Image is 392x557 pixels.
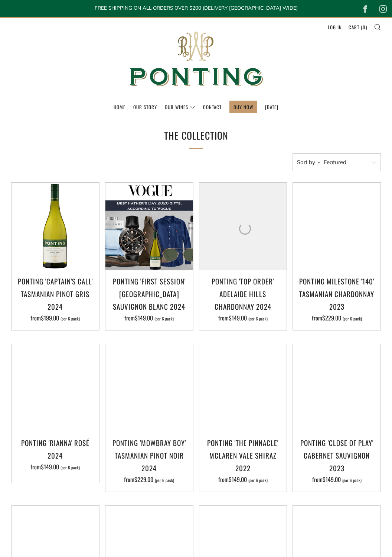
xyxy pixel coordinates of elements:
[133,101,157,113] a: Our Story
[265,101,278,113] a: [DATE]
[109,436,189,475] h3: Ponting 'Mowbray Boy' Tasmanian Pinot Noir 2024
[124,475,174,484] span: from
[322,313,341,322] span: $229.00
[105,436,193,483] a: Ponting 'Mowbray Boy' Tasmanian Pinot Noir 2024 from$229.00 (per 6 pack)
[114,101,125,113] a: Home
[154,317,174,321] span: (per 6 pack)
[363,23,366,31] span: 0
[41,313,59,322] span: $199.00
[61,466,80,470] span: (per 6 pack)
[229,475,247,484] span: $149.00
[30,313,80,322] span: from
[41,462,59,471] span: $149.00
[199,275,287,321] a: Ponting 'Top Order' Adelaide Hills Chardonnay 2024 from$149.00 (per 6 pack)
[135,313,153,322] span: $149.00
[12,436,99,473] a: Ponting 'Rianna' Rosé 2024 from$149.00 (per 6 pack)
[312,475,362,484] span: from
[293,275,380,321] a: Ponting Milestone '140' Tasmanian Chardonnay 2023 from$229.00 (per 6 pack)
[248,478,268,482] span: (per 6 pack)
[203,101,222,113] a: Contact
[134,475,153,484] span: $229.00
[15,275,95,313] h3: Ponting 'Captain's Call' Tasmanian Pinot Gris 2024
[203,436,283,475] h3: Ponting 'The Pinnacle' McLaren Vale Shiraz 2022
[109,275,189,313] h3: Ponting 'First Session' [GEOGRAPHIC_DATA] Sauvignon Blanc 2024
[155,478,174,482] span: (per 6 pack)
[218,313,268,322] span: from
[342,478,362,482] span: (per 6 pack)
[349,21,367,33] a: Cart (0)
[343,317,362,321] span: (per 6 pack)
[165,101,195,113] a: Our Wines
[328,21,342,33] a: Log in
[105,275,193,321] a: Ponting 'First Session' [GEOGRAPHIC_DATA] Sauvignon Blanc 2024 from$149.00 (per 6 pack)
[248,317,268,321] span: (per 6 pack)
[199,436,287,483] a: Ponting 'The Pinnacle' McLaren Vale Shiraz 2022 from$149.00 (per 6 pack)
[229,313,247,322] span: $149.00
[61,317,80,321] span: (per 6 pack)
[30,462,80,471] span: from
[104,127,288,144] h1: The Collection
[297,275,377,313] h3: Ponting Milestone '140' Tasmanian Chardonnay 2023
[15,436,95,462] h3: Ponting 'Rianna' Rosé 2024
[312,313,362,322] span: from
[12,275,99,321] a: Ponting 'Captain's Call' Tasmanian Pinot Gris 2024 from$199.00 (per 6 pack)
[323,475,341,484] span: $149.00
[122,18,270,101] img: Ponting Wines
[233,101,253,113] a: BUY NOW
[124,313,174,322] span: from
[218,475,268,484] span: from
[297,436,377,475] h3: Ponting 'Close of Play' Cabernet Sauvignon 2023
[293,436,380,483] a: Ponting 'Close of Play' Cabernet Sauvignon 2023 from$149.00 (per 6 pack)
[203,275,283,313] h3: Ponting 'Top Order' Adelaide Hills Chardonnay 2024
